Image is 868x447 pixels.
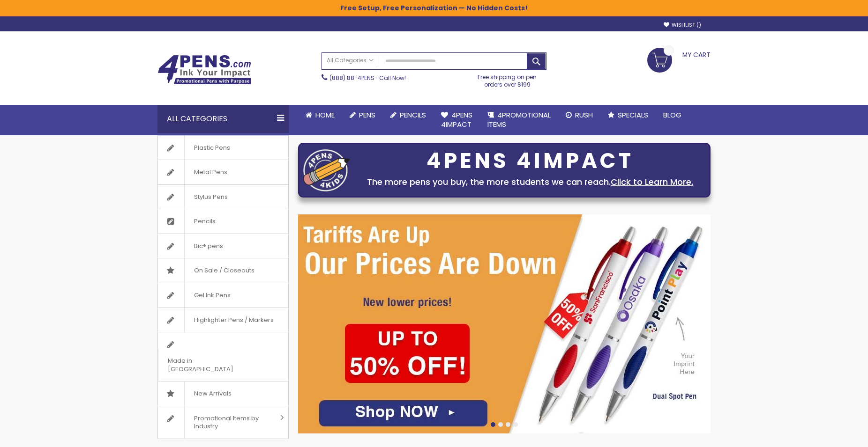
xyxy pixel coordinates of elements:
[468,70,547,88] div: Free shipping on pen orders over $199
[575,110,593,120] span: Rush
[184,160,237,184] span: Metal Pens
[400,110,426,120] span: Pencils
[184,381,241,406] span: New Arrivals
[158,258,288,283] a: On Sale / Closeouts
[158,160,288,184] a: Metal Pens
[184,283,240,308] span: Gel Ink Pens
[441,110,472,129] span: 4Pens 4impact
[184,406,277,439] span: Promotional Items by Industry
[664,22,701,29] a: Wishlist
[611,176,693,188] a: Click to Learn More.
[158,209,288,234] a: Pencils
[158,185,288,209] a: Stylus Pens
[618,110,648,120] span: Specials
[558,105,600,125] a: Rush
[184,258,264,283] span: On Sale / Closeouts
[303,149,350,191] img: four_pen_logo.png
[329,74,406,82] span: - Call Now!
[184,209,225,234] span: Pencils
[184,308,283,332] span: Highlighter Pens / Markers
[158,349,265,381] span: Made in [GEOGRAPHIC_DATA]
[158,308,288,332] a: Highlighter Pens / Markers
[359,110,375,120] span: Pens
[315,110,335,120] span: Home
[327,57,374,64] span: All Categories
[342,105,383,125] a: Pens
[600,105,656,125] a: Specials
[355,151,705,171] div: 4PENS 4IMPACT
[298,105,342,125] a: Home
[158,136,288,160] a: Plastic Pens
[184,234,232,258] span: Bic® pens
[158,406,288,439] a: Promotional Items by Industry
[298,214,711,433] img: /cheap-promotional-products.html
[158,234,288,258] a: Bic® pens
[158,381,288,406] a: New Arrivals
[656,105,689,125] a: Blog
[383,105,434,125] a: Pencils
[158,332,288,381] a: Made in [GEOGRAPHIC_DATA]
[329,74,374,82] a: (888) 88-4PENS
[434,105,480,135] a: 4Pens4impact
[184,185,237,209] span: Stylus Pens
[157,105,289,133] div: All Categories
[487,110,551,129] span: 4PROMOTIONAL ITEMS
[184,136,239,160] span: Plastic Pens
[355,176,705,189] div: The more pens you buy, the more students we can reach.
[663,110,681,120] span: Blog
[157,55,251,85] img: 4Pens Custom Pens and Promotional Products
[158,283,288,308] a: Gel Ink Pens
[322,53,378,68] a: All Categories
[480,105,558,135] a: 4PROMOTIONALITEMS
